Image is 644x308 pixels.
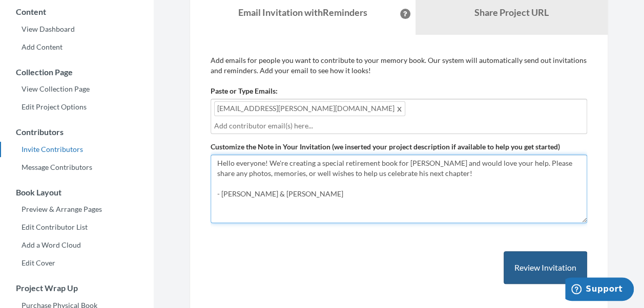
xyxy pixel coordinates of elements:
[474,7,549,18] b: Share Project URL
[211,86,278,96] label: Paste or Type Emails:
[214,101,405,116] span: [EMAIL_ADDRESS][PERSON_NAME][DOMAIN_NAME]
[1,7,154,16] h3: Content
[211,142,560,152] label: Customize the Note in Your Invitation (we inserted your project description if available to help ...
[1,127,154,137] h3: Contributors
[238,7,367,18] strong: Email Invitation with Reminders
[211,55,587,76] p: Add emails for people you want to contribute to your memory book. Our system will automatically s...
[1,283,154,293] h3: Project Wrap Up
[211,155,587,223] textarea: Hello everyone! We're creating a special retirement book for [PERSON_NAME] and would love your he...
[1,188,154,197] h3: Book Layout
[504,251,587,284] button: Review Invitation
[214,120,584,131] input: Add contributor email(s) here...
[565,277,634,303] iframe: Opens a widget where you can chat to one of our agents
[1,68,154,77] h3: Collection Page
